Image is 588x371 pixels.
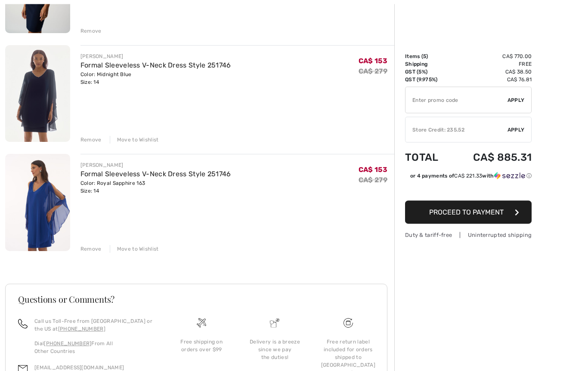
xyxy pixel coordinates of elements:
td: QST (9.975%) [405,76,451,83]
div: or 4 payments of with [410,172,532,180]
div: Remove [80,245,102,253]
img: Free shipping on orders over $99 [197,319,206,328]
iframe: PayPal-paypal [405,183,532,198]
td: GST (5%) [405,68,451,76]
div: Remove [80,136,102,144]
img: Formal Sleeveless V-Neck Dress Style 251746 [5,46,70,143]
img: call [18,319,28,329]
img: Delivery is a breeze since we pay the duties! [270,319,279,328]
div: Duty & tariff-free | Uninterrupted shipping [405,231,532,239]
button: Proceed to Payment [405,201,532,224]
a: Formal Sleeveless V-Neck Dress Style 251746 [80,170,231,178]
span: 5 [423,53,426,59]
td: CA$ 76.81 [451,76,532,83]
div: [PERSON_NAME] [80,162,231,169]
span: CA$ 221.33 [454,173,482,179]
div: or 4 payments ofCA$ 221.33withSezzle Click to learn more about Sezzle [405,172,532,183]
img: Sezzle [494,172,525,180]
div: Move to Wishlist [110,245,159,253]
div: [PERSON_NAME] [80,53,231,61]
s: CA$ 279 [359,176,387,184]
span: CA$ 153 [359,166,387,174]
a: Formal Sleeveless V-Neck Dress Style 251746 [80,61,231,70]
div: Color: Midnight Blue Size: 14 [80,71,231,86]
div: Delivery is a breeze since we pay the duties! [245,338,304,362]
a: [PHONE_NUMBER] [44,341,91,347]
td: CA$ 885.31 [451,143,532,172]
span: CA$ 153 [359,57,387,65]
h3: Questions or Comments? [18,295,374,304]
div: Free shipping on orders over $99 [172,338,231,354]
span: Apply [508,96,525,104]
img: Formal Sleeveless V-Neck Dress Style 251746 [5,154,70,251]
span: Proceed to Payment [429,208,504,216]
div: Color: Royal Sapphire 163 Size: 14 [80,180,231,195]
div: Remove [80,28,102,35]
td: Total [405,143,451,172]
td: CA$ 770.00 [451,52,532,60]
p: Dial From All Other Countries [34,340,155,356]
td: Shipping [405,60,451,68]
a: [PHONE_NUMBER] [58,326,105,332]
td: Items ( ) [405,52,451,60]
div: Move to Wishlist [110,136,159,144]
td: Free [451,60,532,68]
a: [EMAIL_ADDRESS][DOMAIN_NAME] [34,365,124,371]
p: Call us Toll-Free from [GEOGRAPHIC_DATA] or the US at [34,318,155,333]
span: Apply [508,126,525,134]
input: Promo code [405,87,508,113]
div: Store Credit: 235.52 [405,126,508,134]
td: CA$ 38.50 [451,68,532,76]
s: CA$ 279 [359,67,387,76]
img: Free shipping on orders over $99 [344,319,353,328]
